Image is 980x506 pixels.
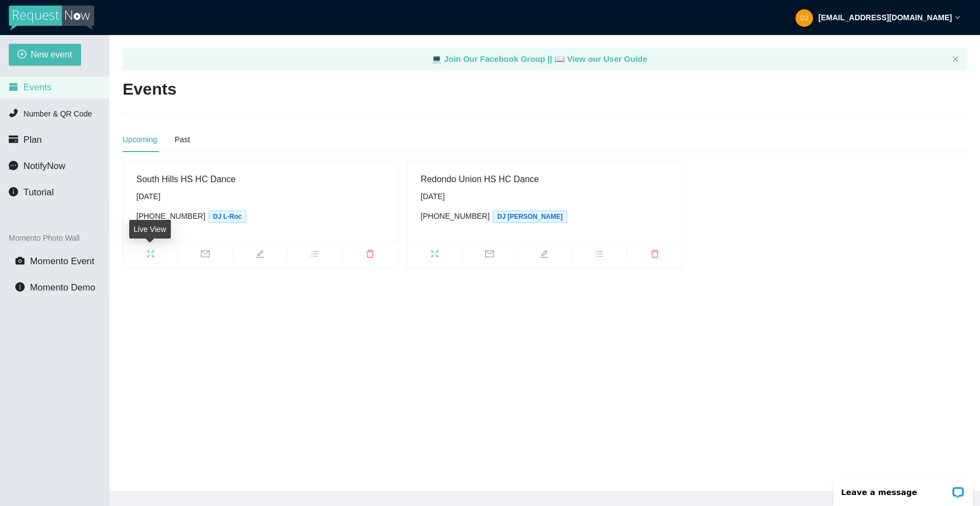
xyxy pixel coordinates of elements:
span: bars [288,249,342,261]
span: delete [343,249,397,261]
span: plus-circle [18,50,26,60]
h2: Events [123,78,176,101]
span: New event [31,48,72,61]
div: Live View [129,220,171,239]
strong: [EMAIL_ADDRESS][DOMAIN_NAME] [818,13,952,22]
span: laptop [555,54,565,63]
span: message [9,161,18,170]
div: [PHONE_NUMBER] [136,210,384,223]
span: Number & QR Code [24,109,92,118]
span: Plan [24,135,42,145]
span: bars [572,249,626,261]
span: fullscreen [123,249,177,261]
span: credit-card [9,135,18,144]
div: Upcoming [123,133,157,146]
div: [DATE] [420,190,668,202]
span: down [955,15,960,20]
span: Momento Event [30,256,95,266]
iframe: LiveChat chat widget [826,472,980,506]
a: laptop View our User Guide [555,54,648,63]
span: fullscreen [407,249,462,261]
div: South Hills HS HC Dance [136,172,384,186]
span: Momento Demo [30,282,95,293]
div: Past [175,133,190,146]
span: Tutorial [24,187,54,197]
img: RequestNow [9,5,94,31]
span: DJ L-Roc [209,211,246,223]
div: [PHONE_NUMBER] [420,210,668,223]
span: delete [627,249,682,261]
span: close [952,56,959,62]
span: NotifyNow [24,161,65,171]
span: info-circle [9,187,18,196]
a: laptop Join Our Facebook Group || [431,54,555,63]
span: calendar [9,82,18,91]
button: plus-circleNew event [9,44,81,66]
span: info-circle [15,282,25,292]
span: mail [178,249,232,261]
span: phone [9,108,18,118]
span: laptop [431,54,442,63]
span: edit [233,249,287,261]
div: [DATE] [136,190,384,202]
span: mail [463,249,517,261]
span: DJ [PERSON_NAME] [493,211,567,223]
button: close [952,56,959,63]
span: Events [24,82,51,92]
img: 0961462568b4c531b7ccf667fd7b1bd0 [795,9,813,27]
div: Redondo Union HS HC Dance [420,172,668,186]
span: edit [517,249,572,261]
span: camera [15,256,25,265]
